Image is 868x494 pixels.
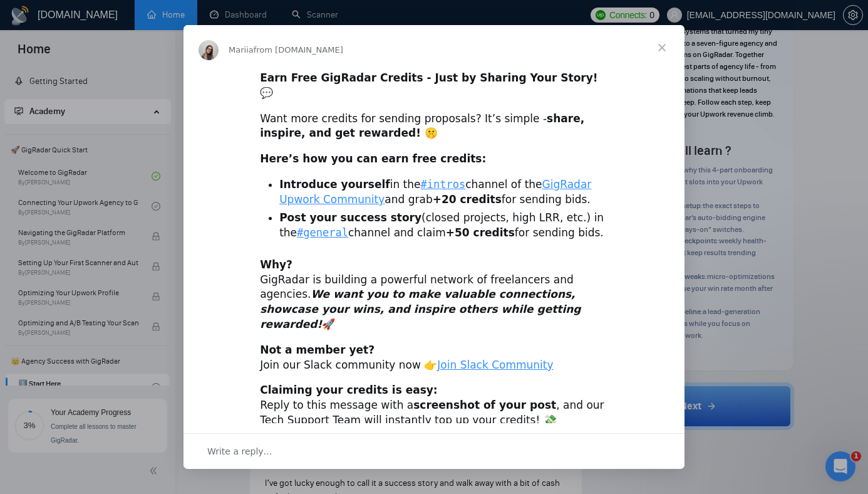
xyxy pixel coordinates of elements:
[254,45,343,55] span: from [DOMAIN_NAME]
[34,231,49,246] img: Sofiia avatar
[18,308,232,334] button: Search for help
[13,190,238,256] div: Recent messageMariia avatarNazar avatarSofiia avatarHey, there! You can request an additional Bus...
[413,399,556,411] b: screenshot of your post
[260,258,608,332] div: GigRadar is building a powerful network of freelancers and agencies. 🚀
[183,433,685,469] div: Open conversation and reply
[260,152,486,165] b: Here’s how you can earn free credits:
[13,262,238,297] div: Ask a question
[260,383,608,428] div: Reply to this message with a , and our Tech Support Team will instantly top up your credits! 💸
[297,226,348,239] a: #general
[437,359,553,371] a: Join Slack Community
[104,410,147,419] span: Messages
[260,288,581,330] i: We want you to make valuable connections, showcase your wins, and inspire others while getting re...
[207,443,272,460] span: Write a reply…
[134,20,159,45] img: Profile image for Sofiia
[83,379,167,429] button: Messages
[260,258,292,271] b: Why?
[26,273,210,286] div: Ask a question
[26,315,101,328] span: Search for help
[25,153,225,174] p: How can we help?
[260,343,608,373] div: Join our Slack community now 👉
[18,339,232,375] div: ✅ How To: Connect your agency to [DOMAIN_NAME]
[260,71,608,101] div: 💬
[53,232,126,245] div: [DOMAIN_NAME]
[229,45,254,55] span: Mariia
[279,178,390,191] b: Introduce yourself
[182,20,207,45] img: Profile image for Mariia
[167,379,251,429] button: Help
[421,178,466,191] a: #intros
[260,384,438,396] b: Claiming your credits is easy:
[13,209,237,255] div: Mariia avatarNazar avatarSofiia avatarHey, there! You can request an additional Business Manager ...
[29,221,44,236] img: Mariia avatar
[279,211,608,241] li: (closed projects, high LRR, etc.) in the channel and claim for sending bids.
[260,112,608,142] div: Want more credits for sending proposals? It’s simple -
[433,193,502,206] b: +20 credits
[158,20,183,45] img: Profile image for Nazar
[26,201,225,214] div: Recent message
[639,25,685,70] span: Close
[199,410,219,419] span: Help
[25,24,45,44] img: logo
[279,211,421,224] b: Post your success story
[128,232,164,245] div: • 1h ago
[199,40,219,60] img: Profile image for Mariia
[279,177,608,208] li: in the channel of the and grab for sending bids.
[279,178,591,206] a: GigRadar Upwork Community
[28,410,56,419] span: Home
[24,231,39,246] img: Nazar avatar
[26,344,210,370] div: ✅ How To: Connect your agency to [DOMAIN_NAME]
[215,20,238,43] div: Close
[25,89,225,153] p: Hi [EMAIL_ADDRESS][DOMAIN_NAME] 👋
[260,71,597,84] b: Earn Free GigRadar Credits - Just by Sharing Your Story!
[260,344,375,356] b: Not a member yet?
[446,226,515,239] b: +50 credits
